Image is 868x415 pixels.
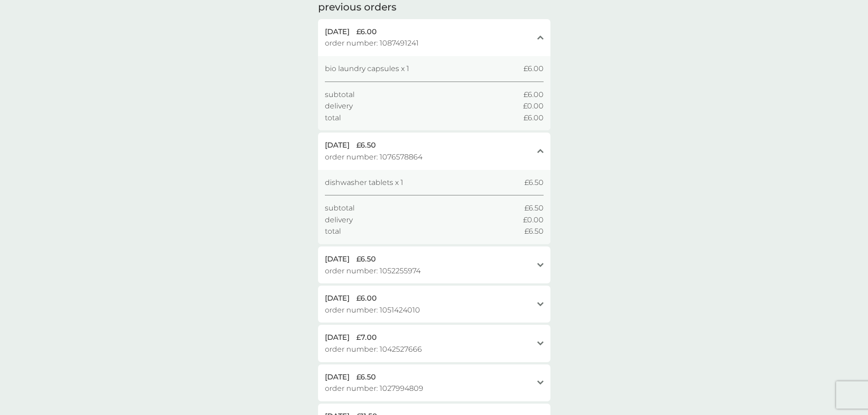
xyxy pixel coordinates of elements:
span: order number: 1076578864 [325,151,422,163]
span: subtotal [325,89,354,101]
span: order number: 1042527666 [325,343,422,355]
span: [DATE] [325,332,349,343]
span: £6.50 [524,177,544,189]
span: order number: 1027994809 [325,383,423,395]
span: subtotal [325,202,354,214]
span: order number: 1087491241 [325,37,419,49]
span: total [325,225,341,237]
span: order number: 1051424010 [325,304,420,316]
span: dishwasher tablets x 1 [325,177,403,189]
span: total [325,112,341,124]
span: delivery [325,214,353,226]
span: £6.50 [524,202,544,214]
span: bio laundry capsules x 1 [325,63,409,75]
span: £6.00 [524,112,544,124]
span: [DATE] [325,371,349,383]
span: £6.50 [524,225,544,237]
h2: previous orders [318,0,396,15]
span: £0.00 [523,214,544,226]
span: £7.00 [356,332,377,343]
span: [DATE] [325,292,349,304]
span: £0.00 [523,100,544,112]
span: £6.00 [524,63,544,75]
span: [DATE] [325,253,349,265]
span: order number: 1052255974 [325,265,421,277]
span: [DATE] [325,139,349,151]
span: £6.50 [356,253,376,265]
span: £6.00 [524,89,544,101]
span: [DATE] [325,26,349,38]
span: £6.50 [356,139,376,151]
span: delivery [325,100,353,112]
span: £6.00 [356,26,377,38]
span: £6.00 [356,292,377,304]
span: £6.50 [356,371,376,383]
